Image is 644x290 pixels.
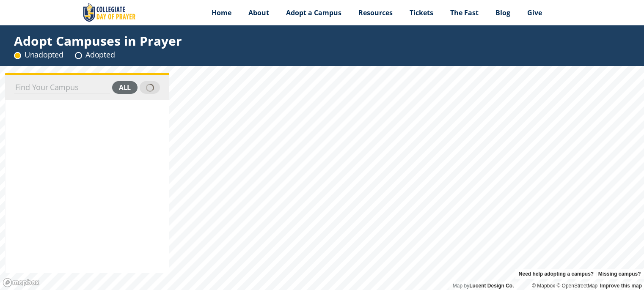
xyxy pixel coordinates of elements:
[598,269,641,279] a: Missing campus?
[3,278,40,287] a: Mapbox logo
[449,282,517,290] div: Map by
[527,8,542,17] span: Give
[14,36,182,46] div: Adopt Campuses in Prayer
[600,283,642,289] a: Improve this map
[401,2,442,23] a: Tickets
[248,8,269,17] span: About
[240,2,278,23] a: About
[410,8,433,17] span: Tickets
[532,283,555,289] a: Mapbox
[112,81,138,94] div: all
[14,49,63,60] div: Unadopted
[469,283,514,289] a: Lucent Design Co.
[212,8,231,17] span: Home
[14,82,110,93] input: Find Your Campus
[278,2,350,23] a: Adopt a Campus
[495,8,510,17] span: Blog
[442,2,487,23] a: The Fast
[358,8,393,17] span: Resources
[515,269,644,279] div: |
[450,8,479,17] span: The Fast
[75,49,115,60] div: Adopted
[350,2,401,23] a: Resources
[286,8,341,17] span: Adopt a Campus
[203,2,240,23] a: Home
[519,269,594,279] a: Need help adopting a campus?
[556,283,597,289] a: OpenStreetMap
[487,2,519,23] a: Blog
[519,2,550,23] a: Give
